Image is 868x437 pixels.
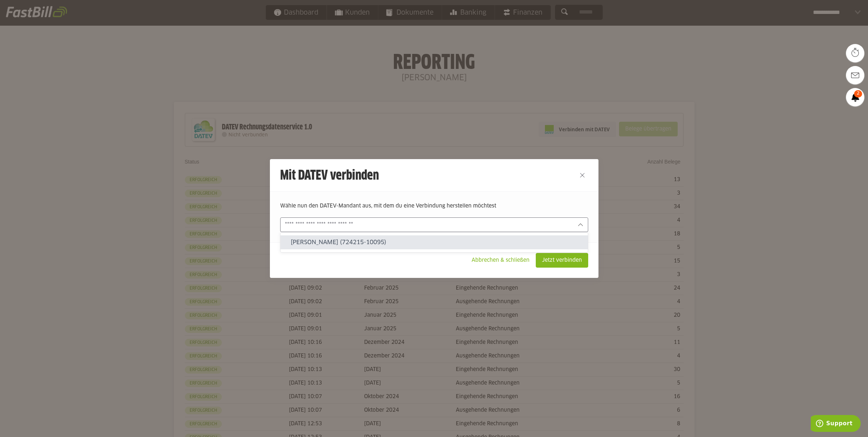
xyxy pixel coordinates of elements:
a: 2 [846,88,864,106]
p: Wähle nun den DATEV-Mandant aus, mit dem du eine Verbindung herstellen möchtest [280,202,588,210]
span: 2 [854,90,862,98]
sl-button: Abbrechen & schließen [465,253,536,268]
iframe: Öffnet ein Widget, in dem Sie weitere Informationen finden [811,415,861,433]
sl-option: [PERSON_NAME] (724215-10095) [281,235,588,249]
sl-button: Jetzt verbinden [536,253,588,268]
